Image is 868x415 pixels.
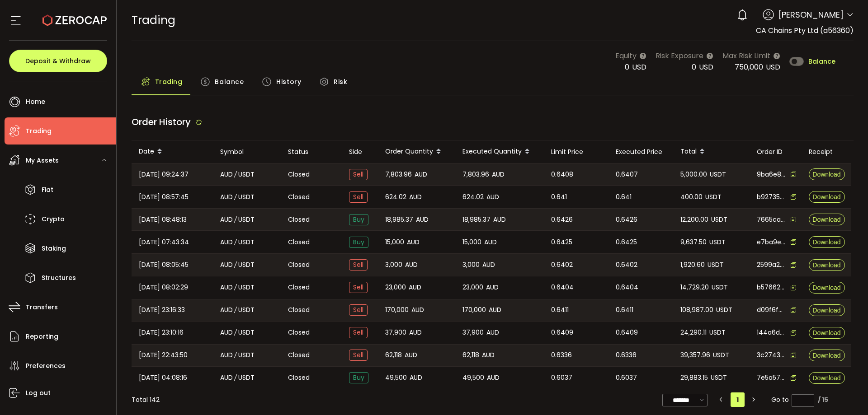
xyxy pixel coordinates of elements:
li: 1 [731,392,745,407]
span: AUD [489,305,501,315]
span: AUD [220,260,233,270]
span: [DATE] 23:16:33 [139,305,185,315]
span: Download [812,375,840,381]
span: 0.641 [551,192,567,202]
span: USDT [238,282,255,293]
span: [DATE] 07:43:34 [139,237,189,247]
span: 400.00 [680,192,703,202]
span: 624.02 [385,192,406,202]
span: AUD [220,350,233,360]
span: [DATE] 23:10:16 [139,327,184,338]
span: Closed [288,238,310,247]
span: Closed [288,328,310,337]
span: 7,803.96 [385,169,412,180]
span: AUD [416,214,429,225]
span: Closed [288,373,310,382]
span: 18,985.37 [385,214,413,225]
span: AUD [492,169,505,180]
span: USDT [705,192,722,202]
em: / [234,237,237,247]
span: AUD [482,350,495,360]
span: Risk Exposure [656,50,703,61]
span: 0 [625,62,629,72]
span: Closed [288,260,310,270]
span: CA Chains Pty Ltd (a56360) [756,25,854,36]
span: USD [766,62,780,72]
span: 0.6426 [551,214,573,225]
span: Log out [26,387,51,400]
span: AUD [220,282,233,293]
span: 2599a2f9-d739-4166-9349-f3a110e7aa98 [757,260,786,270]
span: 0.6336 [551,350,572,360]
span: [DATE] 09:24:37 [139,169,189,180]
span: AUD [493,214,506,225]
span: AUD [484,237,497,247]
button: Download [809,191,845,203]
div: Receipt [802,147,851,157]
span: 23,000 [385,282,406,293]
button: Download [809,282,845,294]
span: AUD [220,192,233,202]
span: [DATE] 08:48:13 [139,214,187,225]
span: USDT [238,350,255,360]
div: Executed Quantity [455,144,544,159]
span: b9273550-9ec8-42ab-b440-debceb6bf362 [757,192,786,202]
span: History [276,73,301,91]
span: Structures [42,271,76,284]
span: 37,900 [385,327,406,338]
span: AUD [409,192,422,202]
span: AUD [415,169,427,180]
span: USDT [238,260,255,270]
span: 0 [692,62,696,72]
span: b5766201-d92d-4d89-b14b-a914763fe8c4 [757,283,786,292]
span: AUD [486,327,499,338]
div: Symbol [213,147,281,157]
span: Download [812,239,840,245]
button: Download [809,236,845,248]
em: / [234,327,237,338]
span: Fiat [42,183,53,196]
span: 108,987.00 [680,305,713,315]
span: 49,500 [385,373,407,383]
div: Order ID [750,147,802,157]
span: Download [812,284,840,291]
span: 0.6411 [616,305,633,315]
span: 0.6336 [616,350,637,360]
span: Deposit & Withdraw [25,58,91,64]
span: 9ba6e898-b757-436a-9a75-0c757ee03a1f [757,170,786,179]
span: USDT [238,214,255,225]
button: Download [809,304,845,316]
span: Trading [26,125,52,138]
span: [DATE] 08:05:45 [139,260,189,270]
span: Buy [349,237,368,248]
em: / [234,169,237,180]
span: AUD [220,237,233,247]
span: Download [812,171,840,177]
span: AUD [220,305,233,315]
span: 3,000 [462,260,480,270]
span: Closed [288,350,310,360]
span: USDT [708,260,724,270]
span: Sell [349,327,368,338]
span: [DATE] 04:08:16 [139,373,187,383]
span: Sell [349,259,368,270]
div: Limit Price [544,147,609,157]
span: 0.641 [616,192,632,202]
span: USDT [711,214,727,225]
span: 14,729.20 [680,282,709,293]
button: Download [809,350,845,361]
span: Staking [42,242,66,255]
div: / 15 [818,395,828,405]
span: USDT [238,305,255,315]
span: 170,000 [385,305,409,315]
span: 0.6411 [551,305,569,315]
span: Download [812,307,840,313]
span: Trading [132,12,175,28]
span: Sell [349,282,368,293]
span: 1,920.60 [680,260,705,270]
span: Balance [215,73,244,91]
em: / [234,214,237,225]
span: [PERSON_NAME] [778,9,844,21]
span: 0.6404 [616,282,638,293]
span: 144a6d39-3ffb-43bc-8a9d-e5a66529c998 [757,328,786,337]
